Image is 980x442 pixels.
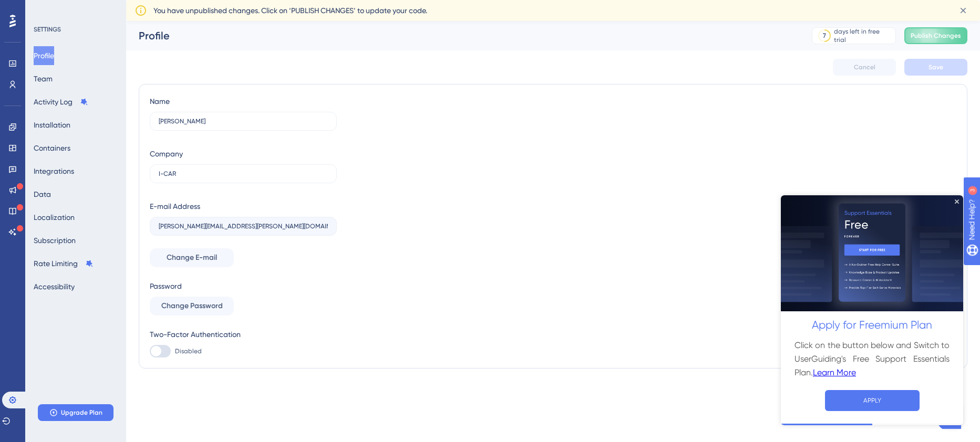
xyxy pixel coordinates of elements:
span: Cancel [854,63,875,71]
span: Publish Changes [911,31,961,40]
span: Upgrade Plan [61,408,102,417]
input: E-mail Address [159,223,328,230]
button: Team [34,69,53,88]
button: Publish Changes [904,27,967,44]
button: Integrations [34,162,74,181]
div: 7 [823,31,826,40]
span: Change Password [161,300,223,312]
div: Name [150,95,170,108]
div: Company [150,148,183,160]
span: Change E-mail [167,251,217,264]
input: Company Name [159,170,328,177]
span: Disabled [175,347,202,355]
button: Installation [34,115,70,134]
button: Accessibility [34,277,75,296]
div: Password [150,280,337,292]
h3: Click on the button below and Switch to UserGuiding's Free Support Essentials Plan. [14,143,169,184]
button: Subscription [34,231,76,250]
a: Learn More [32,171,75,184]
div: Two-Factor Authentication [150,328,337,341]
button: Rate Limiting [34,254,94,273]
div: 3 [73,5,76,14]
button: Profile [34,46,54,65]
div: SETTINGS [34,25,119,34]
span: You have unpublished changes. Click on ‘PUBLISH CHANGES’ to update your code. [153,4,427,17]
button: Upgrade Plan [38,404,114,421]
button: Localization [34,208,75,227]
img: launcher-image-alternative-text [3,6,22,25]
h2: Apply for Freemium Plan [8,121,174,139]
span: Need Help? [25,3,66,15]
button: Activity Log [34,92,88,111]
input: Name Surname [159,118,328,125]
div: Close Preview [174,4,178,8]
button: Data [34,185,51,204]
div: Profile [139,28,786,43]
button: Save [904,59,967,76]
button: Change E-mail [150,248,234,267]
div: days left in free trial [834,27,892,44]
span: Save [929,63,943,71]
button: APPLY [44,195,139,216]
button: Cancel [833,59,896,76]
div: E-mail Address [150,200,200,213]
button: Change Password [150,297,234,315]
button: Containers [34,139,70,157]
